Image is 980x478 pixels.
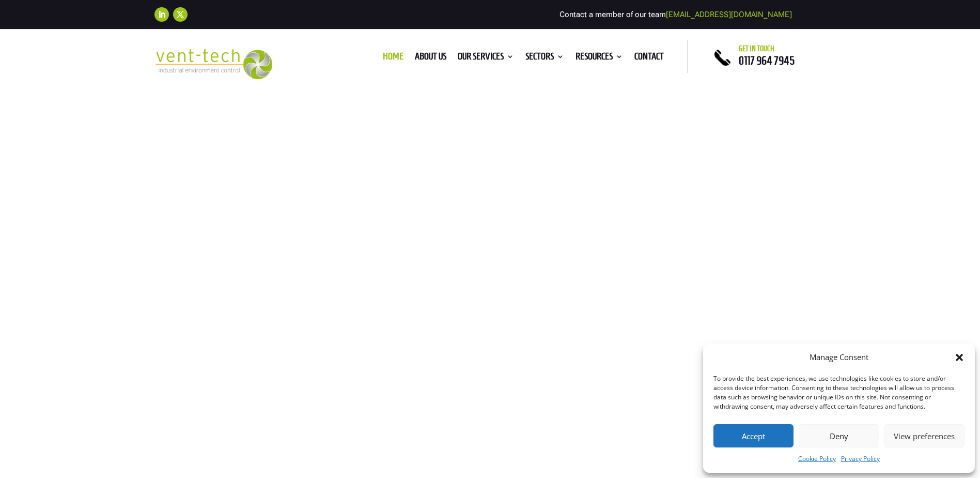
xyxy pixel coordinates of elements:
[559,10,792,19] span: Contact a member of our team
[713,424,794,447] button: Accept
[666,10,792,19] a: [EMAIL_ADDRESS][DOMAIN_NAME]
[458,53,514,64] a: Our Services
[173,7,188,22] a: Follow on X
[739,54,795,67] a: 0117 964 7945
[575,53,623,64] a: Resources
[713,374,963,411] div: To provide the best experiences, we use technologies like cookies to store and/or access device i...
[798,453,836,465] a: Cookie Policy
[799,424,879,447] button: Deny
[884,424,965,447] button: View preferences
[154,7,169,22] a: Follow on LinkedIn
[954,352,965,363] div: Close dialog
[634,53,664,64] a: Contact
[739,44,774,53] span: Get in touch
[810,351,868,364] div: Manage Consent
[383,53,403,64] a: Home
[525,53,564,64] a: Sectors
[841,453,880,465] a: Privacy Policy
[415,53,446,64] a: About us
[154,49,273,79] img: 2023-09-27T08_35_16.549ZVENT-TECH---Clear-background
